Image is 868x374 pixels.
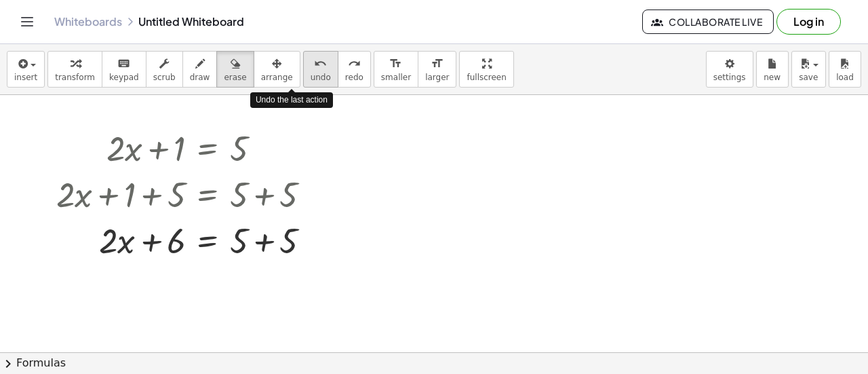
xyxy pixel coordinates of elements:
button: Log in [776,9,841,35]
button: insert [7,51,45,88]
span: erase [224,73,246,82]
button: settings [706,51,753,88]
span: load [836,73,854,82]
span: keypad [109,73,139,82]
a: Whiteboards [54,15,122,29]
button: save [791,51,826,88]
span: transform [55,73,95,82]
button: Collaborate Live [642,10,774,34]
span: scrub [153,73,176,82]
span: Collaborate Live [654,16,762,28]
button: transform [47,51,102,88]
span: undo [311,73,331,82]
i: format_size [431,56,443,72]
i: format_size [389,56,402,72]
span: arrange [261,73,293,82]
button: redoredo [338,51,371,88]
span: save [799,73,818,82]
button: new [756,51,789,88]
span: draw [190,73,210,82]
i: keyboard [117,56,130,72]
button: Toggle navigation [16,11,38,33]
button: scrub [146,51,183,88]
button: format_sizesmaller [374,51,418,88]
span: fullscreen [467,73,506,82]
button: fullscreen [459,51,513,88]
div: Undo the last action [250,92,333,108]
button: undoundo [303,51,338,88]
button: load [829,51,861,88]
span: redo [345,73,363,82]
button: draw [182,51,218,88]
span: insert [14,73,37,82]
button: erase [216,51,254,88]
span: settings [713,73,746,82]
span: larger [425,73,449,82]
i: undo [314,56,327,72]
i: redo [348,56,361,72]
button: arrange [254,51,300,88]
span: new [764,73,781,82]
button: format_sizelarger [418,51,456,88]
button: keyboardkeypad [102,51,146,88]
span: smaller [381,73,411,82]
